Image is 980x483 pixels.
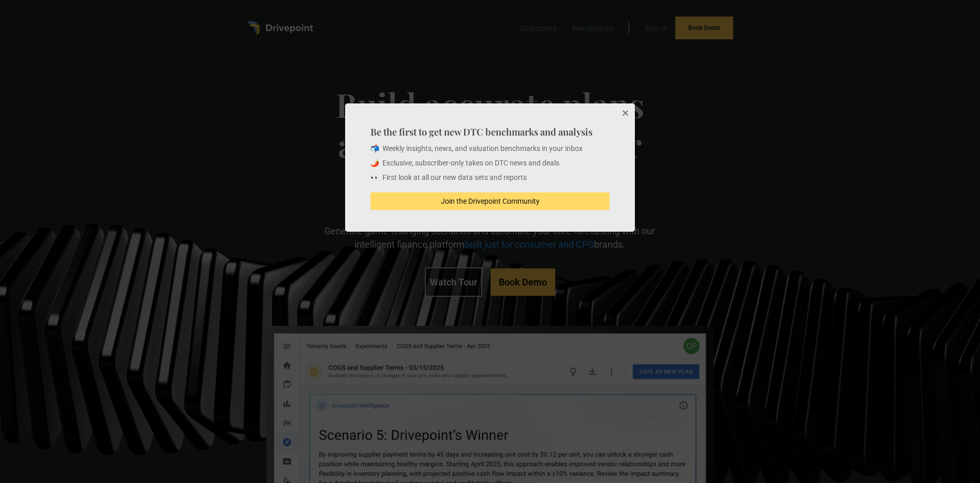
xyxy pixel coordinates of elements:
p: 👀 First look at all our new data sets and reports [370,173,610,183]
p: 📬 Weekly insights, news, and valuation benchmarks in your inbox [370,144,610,154]
p: 🌶️ Exclusive, subscriber-only takes on DTC news and deals [370,158,610,169]
button: Close [614,103,635,124]
div: Be the first to get new DTC benchmarks and analysis [345,103,635,232]
button: Join the Drivepoint Community [370,192,610,210]
h4: Be the first to get new DTC benchmarks and analysis [370,125,610,138]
